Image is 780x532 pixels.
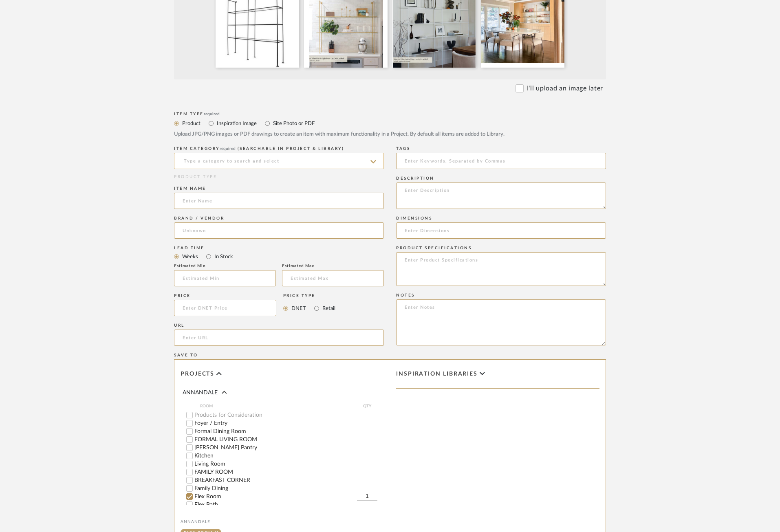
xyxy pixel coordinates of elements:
label: [PERSON_NAME] Pantry [194,445,384,451]
div: Product Specifications [396,246,606,251]
span: Projects [181,371,214,378]
span: Inspiration libraries [396,371,478,378]
label: Foyer / Entry [194,420,384,426]
div: Estimated Max [282,264,384,268]
input: Enter DNET Price [174,300,276,316]
mat-radio-group: Select item type [174,251,384,262]
div: ITEM CATEGORY [174,146,384,151]
span: required [204,112,220,116]
input: Unknown [174,222,384,239]
label: Retail [322,304,335,313]
div: URL [174,323,384,328]
input: Enter Name [174,193,384,209]
label: Flex Bath [194,502,384,508]
div: Estimated Min [174,264,276,268]
div: PRODUCT TYPE [174,174,384,180]
label: Product [181,119,201,128]
label: Kitchen [194,453,384,459]
span: (Searchable in Project & Library) [238,147,344,151]
div: Brand / Vendor [174,216,384,221]
label: FORMAL LIVING ROOM [194,437,384,442]
label: DNET [291,304,306,313]
div: Item Type [174,112,606,117]
div: ANNANDALE [181,519,384,524]
div: Lead Time [174,246,384,251]
input: Estimated Min [174,270,276,286]
label: FAMILY ROOM [194,469,384,475]
label: Flex Room [194,494,357,499]
div: Price Type [283,293,335,298]
input: Enter Dimensions [396,222,606,239]
mat-radio-group: Select price type [283,300,335,316]
label: Formal Dining Room [194,429,384,434]
label: BREAKFAST CORNER [194,477,384,483]
span: QTY [357,403,377,409]
label: Weeks [181,252,198,261]
div: Notes [396,293,606,298]
span: required [220,147,236,151]
div: Price [174,293,276,298]
div: Dimensions [396,216,606,221]
label: Site Photo or PDF [272,119,315,128]
mat-radio-group: Select item type [174,118,606,128]
label: Living Room [194,461,384,467]
div: Description [396,176,606,181]
label: I'll upload an image later [527,84,603,93]
input: Enter Keywords, Separated by Commas [396,153,606,169]
label: Inspiration Image [216,119,257,128]
div: Upload JPG/PNG images or PDF drawings to create an item with maximum functionality in a Project. ... [174,130,606,138]
input: Enter URL [174,330,384,346]
div: Item name [174,186,384,191]
input: Estimated Max [282,270,384,286]
span: ANNANDALE [183,390,218,396]
label: Family Dining [194,486,384,491]
div: Tags [396,146,606,151]
input: Type a category to search and select [174,153,384,169]
span: ROOM [200,403,357,409]
div: Save To [174,353,606,358]
label: In Stock [214,252,233,261]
